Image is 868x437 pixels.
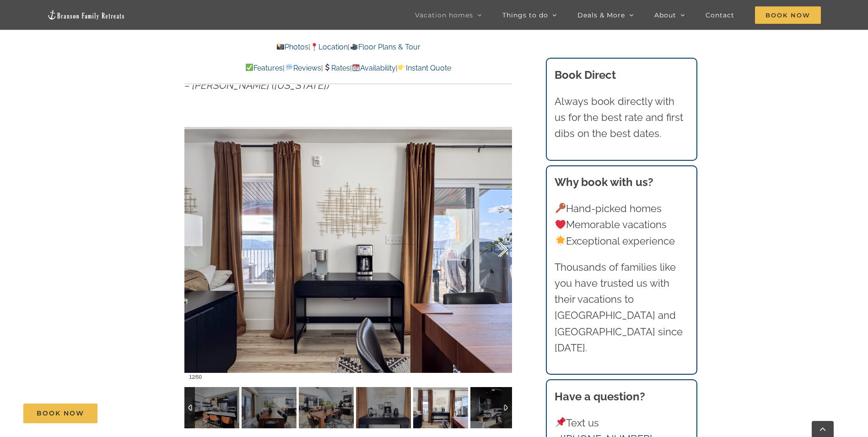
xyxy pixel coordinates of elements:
img: Copper-Pointe-at-Table-Rock-Lake-1009-2-scaled.jpg-nggid042798-ngg0dyn-120x90-00f0w010c011r110f11... [184,387,239,428]
img: ❤️ [555,219,566,229]
a: Features [245,64,283,72]
p: | | [184,41,512,53]
a: Reviews [285,64,321,72]
img: 🔑 [555,203,566,213]
a: Location [310,43,348,51]
img: Copper-Pointe-at-Table-Rock-Lake-1012-2-scaled.jpg-nggid042800-ngg0dyn-120x90-00f0w010c011r110f11... [413,387,468,428]
span: Things to do [502,12,548,18]
img: 📍 [311,43,318,50]
img: 💬 [286,64,293,71]
img: Copper-Pointe-at-Table-Rock-Lake-1013-2-scaled.jpg-nggid042801-ngg0dyn-120x90-00f0w010c011r110f11... [299,387,354,428]
h3: Why book with us? [555,174,688,191]
a: Instant Quote [398,64,451,72]
img: Copper-Pointe-at-Table-Rock-Lake-1019-2-scaled.jpg-nggid042806-ngg0dyn-120x90-00f0w010c011r110f11... [470,387,525,428]
img: Copper-Pointe-at-Table-Rock-Lake-3018-scaled.jpg-nggid042919-ngg0dyn-120x90-00f0w010c011r110f110r... [356,387,411,428]
img: ✅ [246,64,253,71]
strong: Have a question? [555,390,645,403]
a: Book Now [23,404,97,423]
b: Book Direct [555,68,616,82]
p: Always book directly with us for the best rate and first dibs on the best dates. [555,93,688,142]
a: Availability [352,64,396,72]
p: | | | | [184,62,512,74]
span: Deals & More [577,12,625,18]
img: 📸 [277,43,284,50]
a: Photos [276,43,308,51]
p: Thousands of families like you have trusted us with their vacations to [GEOGRAPHIC_DATA] and [GEO... [555,259,688,356]
p: Hand-picked homes Memorable vacations Exceptional experience [555,201,688,249]
img: Copper-Pointe-at-Table-Rock-Lake-1011-2-scaled.jpg-nggid042799-ngg0dyn-120x90-00f0w010c011r110f11... [242,387,297,428]
img: 🎥 [350,43,358,50]
img: Branson Family Retreats Logo [47,10,125,20]
span: Contact [706,12,734,18]
span: About [654,12,676,18]
span: Book Now [37,410,84,417]
img: 🌟 [555,235,566,246]
em: – [PERSON_NAME] ([US_STATE]) [184,79,329,91]
img: 📆 [352,64,360,71]
span: Book Now [755,6,821,24]
a: Floor Plans & Tour [350,43,420,51]
img: 👉 [398,64,405,71]
img: 💲 [323,64,331,71]
span: Vacation homes [415,12,473,18]
a: Rates [323,64,350,72]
